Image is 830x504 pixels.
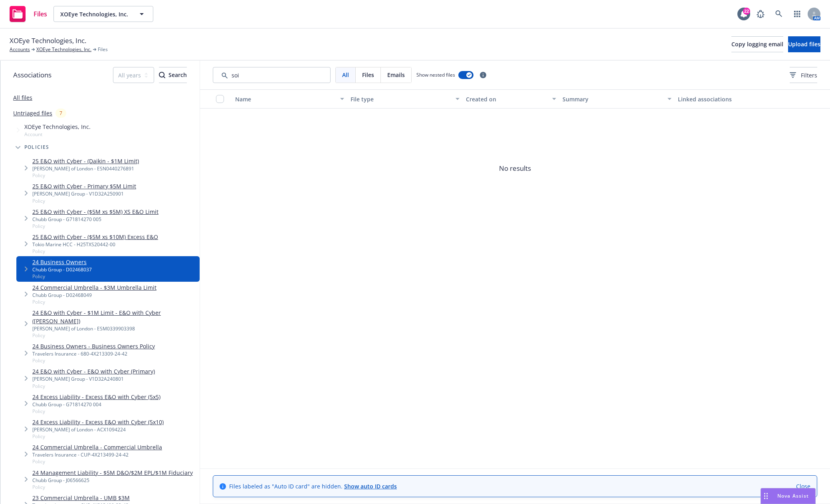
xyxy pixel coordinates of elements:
div: [PERSON_NAME] of London - ESM0339903398 [32,325,196,332]
a: All files [13,94,32,101]
div: Tokio Marine HCC - H25TXS20442-00 [32,241,158,248]
div: Linked associations [678,95,787,103]
a: 23 Commercial Umbrella - UMB $3M [32,494,130,502]
span: Associations [13,70,52,80]
a: Accounts [10,46,30,53]
div: [PERSON_NAME] Group - V1D32A240801 [32,376,155,382]
button: Upload files [788,36,820,52]
span: Policy [32,383,155,389]
div: 7 [55,109,66,118]
div: Drag to move [761,488,771,504]
div: Chubb Group - G71814270 004 [32,401,160,408]
button: Nova Assist [761,488,816,504]
span: Upload files [788,40,820,48]
span: Policy [32,198,136,204]
div: [PERSON_NAME] Group - V1D32A250901 [32,190,136,197]
button: SearchSearch [159,67,187,83]
a: Search [771,6,787,22]
span: Policy [32,408,160,415]
span: Policy [32,248,158,255]
input: Select all [216,95,224,103]
span: Files [362,71,374,79]
div: Summary [563,95,663,103]
div: Search [159,67,187,83]
div: Chubb Group - D02468037 [32,266,92,273]
div: Chubb Group - J06566625 [32,477,193,484]
span: Policy [32,433,164,440]
span: Copy logging email [731,40,783,48]
a: 24 Excess Liability - Excess E&O with Cyber (5x5) [32,393,160,401]
a: 25 E&O with Cyber - ($5M xs $10M) Excess E&O [32,233,158,241]
span: Policy [32,484,193,490]
button: XOEye Technologies, Inc. [53,6,153,22]
div: [PERSON_NAME] of London - ACX1094224 [32,426,164,433]
span: Policy [32,332,196,339]
a: 24 Excess Liability - Excess E&O with Cyber (5x10) [32,418,164,426]
a: Report a Bug [753,6,769,22]
button: File type [347,89,463,109]
span: XOEye Technologies, Inc. [10,36,86,46]
div: [PERSON_NAME] of London - ESN0440276891 [32,165,139,172]
a: Close [796,482,810,490]
button: Created on [463,89,559,109]
span: XOEye Technologies, Inc. [24,123,91,131]
span: Files labeled as "Auto ID card" are hidden. [229,482,397,490]
div: Chubb Group - D02468049 [32,292,156,298]
div: Name [235,95,335,103]
div: Travelers Insurance - CUP-4X213499-24-42 [32,451,162,458]
a: Untriaged files [13,109,52,117]
span: Policies [24,145,50,150]
span: Show nested files [416,71,455,78]
a: XOEye Technologies, Inc. [36,46,91,53]
span: Emails [387,71,405,79]
div: Chubb Group - G71814270 005 [32,216,158,223]
a: 24 Commercial Umbrella - $3M Umbrella Limit [32,283,156,292]
span: Files [34,11,47,17]
div: File type [351,95,451,103]
a: 24 Business Owners [32,258,92,266]
a: 25 E&O with Cyber - Primary $5M Limit [32,182,136,190]
a: 24 Management Liability - $5M D&O/$2M EPL/$1M Fiduciary [32,468,193,477]
div: Travelers Insurance - 680-4X213309-24-42 [32,350,155,357]
span: Filters [790,71,817,79]
div: Created on [466,95,547,103]
svg: Search [159,72,165,78]
span: XOEye Technologies, Inc. [60,10,129,18]
a: 24 E&O with Cyber - E&O with Cyber (Primary) [32,367,155,376]
span: Filters [801,71,817,79]
a: Files [6,3,50,25]
span: All [342,71,349,79]
button: Name [232,89,347,109]
button: Summary [559,89,675,109]
a: 24 E&O with Cyber - $1M Limit - E&O with Cyber ([PERSON_NAME]) [32,308,196,325]
span: Account [24,131,91,138]
span: No results [200,109,830,228]
span: Policy [32,298,156,305]
button: Filters [790,67,817,83]
span: Nova Assist [777,492,809,499]
a: 24 Business Owners - Business Owners Policy [32,342,155,350]
span: Policy [32,458,162,465]
a: 25 E&O with Cyber - (Daikin - $1M Limit) [32,157,139,165]
div: 22 [743,8,750,15]
a: Show auto ID cards [344,482,397,490]
span: Policy [32,273,92,280]
button: Linked associations [675,89,790,109]
span: Policy [32,357,155,364]
span: Files [98,46,108,53]
span: Policy [32,172,139,179]
button: Copy logging email [731,36,783,52]
a: Switch app [789,6,805,22]
a: 25 E&O with Cyber - ($5M xs $5M) XS E&O Limit [32,208,158,216]
input: Search by keyword... [213,67,331,83]
a: 24 Commercial Umbrella - Commercial Umbrella [32,443,162,451]
span: Policy [32,223,158,229]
